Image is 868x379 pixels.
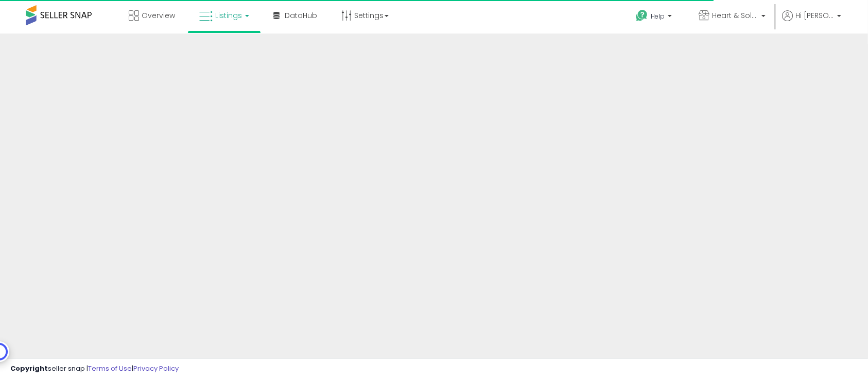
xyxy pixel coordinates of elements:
[795,10,834,21] span: Hi [PERSON_NAME]
[635,9,648,22] i: Get Help
[782,10,841,34] a: Hi [PERSON_NAME]
[10,364,179,374] div: seller snap | |
[712,10,758,21] span: Heart & Sole Trading
[88,364,132,373] a: Terms of Use
[651,12,665,21] span: Help
[215,10,242,21] span: Listings
[285,10,317,21] span: DataHub
[133,364,179,373] a: Privacy Policy
[10,364,48,373] strong: Copyright
[142,10,175,21] span: Overview
[628,2,682,34] a: Help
